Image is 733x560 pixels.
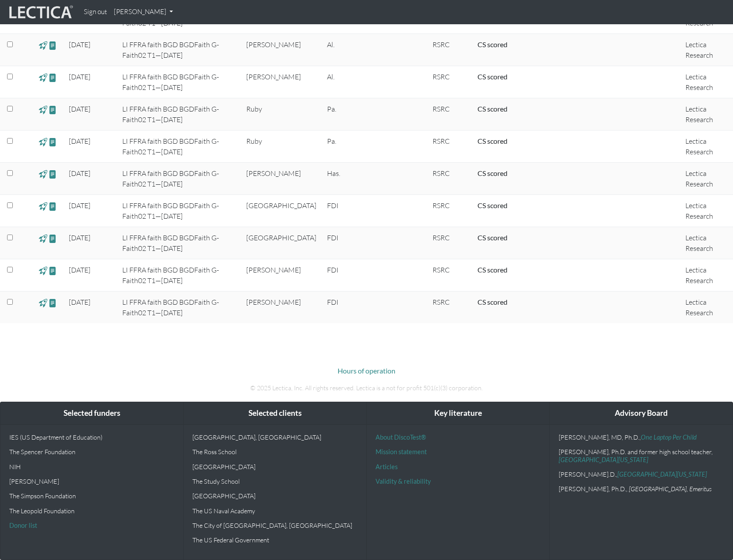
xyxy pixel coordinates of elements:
[367,402,549,425] div: Key literature
[241,163,322,195] td: [PERSON_NAME]
[39,137,47,147] span: view
[64,163,117,195] td: [DATE]
[680,131,733,163] td: Lectica Research
[427,227,472,259] td: RSRC
[338,366,395,375] a: Hours of operation
[192,463,357,470] p: [GEOGRAPHIC_DATA]
[117,259,241,291] td: LI FFRA faith BGD BGDFaith G-Faith02 T1—[DATE]
[559,448,724,463] p: [PERSON_NAME], Ph.D. and former high school teacher,
[550,402,733,425] div: Advisory Board
[64,34,117,66] td: [DATE]
[39,105,47,115] span: view
[122,383,612,393] p: © 2025 Lectica, Inc. All rights reserved. Lectica is a not for profit 501(c)(3) corporation.
[9,492,174,500] p: The Simpson Foundation
[477,137,507,145] a: Completed = assessment has been completed; CS scored = assessment has been CLAS scored; LS scored...
[477,72,507,81] a: Completed = assessment has been completed; CS scored = assessment has been CLAS scored; LS scored...
[241,131,322,163] td: Ruby
[680,259,733,291] td: Lectica Research
[39,72,47,82] span: view
[477,298,507,306] a: Completed = assessment has been completed; CS scored = assessment has been CLAS scored; LS scored...
[427,98,472,131] td: RSRC
[427,131,472,163] td: RSRC
[117,163,241,195] td: LI FFRA faith BGD BGDFaith G-Faith02 T1—[DATE]
[559,456,648,463] a: [GEOGRAPHIC_DATA][US_STATE]
[680,195,733,227] td: Lectica Research
[64,195,117,227] td: [DATE]
[117,34,241,66] td: LI FFRA faith BGD BGDFaith G-Faith02 T1—[DATE]
[49,72,57,82] span: view
[241,34,322,66] td: [PERSON_NAME]
[49,201,57,211] span: view
[322,131,388,163] td: Pa.
[117,195,241,227] td: LI FFRA faith BGD BGDFaith G-Faith02 T1—[DATE]
[192,433,357,441] p: [GEOGRAPHIC_DATA], [GEOGRAPHIC_DATA]
[192,448,357,455] p: The Ross School
[427,259,472,291] td: RSRC
[680,163,733,195] td: Lectica Research
[49,137,57,147] span: view
[49,40,57,50] span: view
[9,522,37,529] a: Donor list
[559,433,724,441] p: [PERSON_NAME], MD, Ph.D.,
[427,34,472,66] td: RSRC
[477,40,507,49] a: Completed = assessment has been completed; CS scored = assessment has been CLAS scored; LS scored...
[9,478,174,485] p: [PERSON_NAME]
[241,98,322,131] td: Ruby
[427,66,472,98] td: RSRC
[49,265,57,276] span: view
[376,463,398,470] a: Articles
[39,265,47,276] span: view
[192,507,357,515] p: The US Naval Academy
[641,433,697,441] a: One Laptop Per Child
[192,478,357,485] p: The Study School
[64,98,117,131] td: [DATE]
[477,201,507,209] a: Completed = assessment has been completed; CS scored = assessment has been CLAS scored; LS scored...
[680,98,733,131] td: Lectica Research
[117,131,241,163] td: LI FFRA faith BGD BGDFaith G-Faith02 T1—[DATE]
[241,291,322,324] td: [PERSON_NAME]
[322,195,388,227] td: FDI
[9,448,174,455] p: The Spencer Foundation
[64,259,117,291] td: [DATE]
[241,259,322,291] td: [PERSON_NAME]
[477,265,507,274] a: Completed = assessment has been completed; CS scored = assessment has been CLAS scored; LS scored...
[117,291,241,324] td: LI FFRA faith BGD BGDFaith G-Faith02 T1—[DATE]
[322,163,388,195] td: Has.
[680,227,733,259] td: Lectica Research
[39,298,47,308] span: view
[376,448,427,455] a: Mission statement
[559,470,724,478] p: [PERSON_NAME].D.,
[80,4,110,21] a: Sign out
[49,105,57,115] span: view
[39,233,47,243] span: view
[322,227,388,259] td: FDI
[184,402,366,425] div: Selected clients
[192,522,357,529] p: The City of [GEOGRAPHIC_DATA], [GEOGRAPHIC_DATA]
[322,259,388,291] td: FDI
[322,98,388,131] td: Pa.
[117,98,241,131] td: LI FFRA faith BGD BGDFaith G-Faith02 T1—[DATE]
[427,195,472,227] td: RSRC
[617,470,707,478] a: [GEOGRAPHIC_DATA][US_STATE]
[322,34,388,66] td: Al.
[427,291,472,324] td: RSRC
[39,201,47,211] span: view
[0,402,183,425] div: Selected funders
[559,485,724,493] p: [PERSON_NAME], Ph.D.
[117,227,241,259] td: LI FFRA faith BGD BGDFaith G-Faith02 T1—[DATE]
[241,227,322,259] td: [GEOGRAPHIC_DATA]
[64,131,117,163] td: [DATE]
[427,163,472,195] td: RSRC
[680,66,733,98] td: Lectica Research
[192,536,357,544] p: The US Federal Government
[49,169,57,179] span: view
[64,66,117,98] td: [DATE]
[477,105,507,113] a: Completed = assessment has been completed; CS scored = assessment has been CLAS scored; LS scored...
[241,66,322,98] td: [PERSON_NAME]
[9,507,174,515] p: The Leopold Foundation
[110,4,177,21] a: [PERSON_NAME]
[7,4,73,21] img: lecticalive
[680,291,733,324] td: Lectica Research
[49,298,57,308] span: view
[376,478,431,485] a: Validity & reliability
